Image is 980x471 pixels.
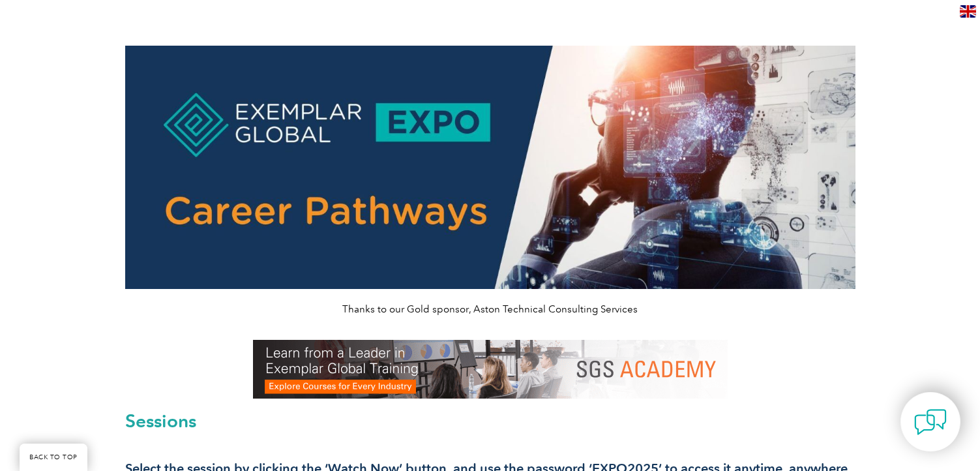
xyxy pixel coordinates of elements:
[253,340,728,399] img: SGS
[914,406,947,438] img: contact-chat.png
[20,444,87,471] a: BACK TO TOP
[125,46,855,289] img: career pathways
[125,412,855,430] h2: Sessions
[960,5,976,18] img: en
[125,302,855,316] p: Thanks to our Gold sponsor, Aston Technical Consulting Services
